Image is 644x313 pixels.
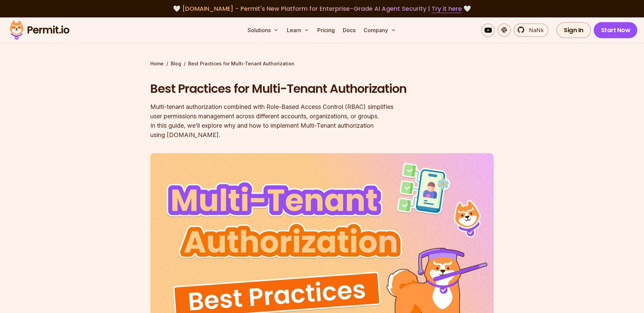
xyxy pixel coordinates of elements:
div: Multi-tenant authorization combined with Role-Based Access Control (RBAC) simplifies user permiss... [150,102,408,140]
span: [DOMAIN_NAME] - Permit's New Platform for Enterprise-Grade AI Agent Security | [182,4,462,13]
a: Home [150,60,164,67]
div: / / [150,60,494,67]
span: NaNk [525,26,544,34]
a: Docs [340,23,358,37]
a: Try it here [432,4,462,13]
img: Permit logo [7,19,72,42]
a: Start Now [594,22,638,38]
button: Solutions [245,23,281,37]
div: 🤍 🤍 [16,4,628,13]
a: Sign In [556,22,591,38]
a: Pricing [315,23,337,37]
button: Company [361,23,399,37]
a: Blog [171,60,181,67]
h1: Best Practices for Multi-Tenant Authorization [150,80,408,97]
a: NaNk [514,23,548,37]
button: Learn [284,23,312,37]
